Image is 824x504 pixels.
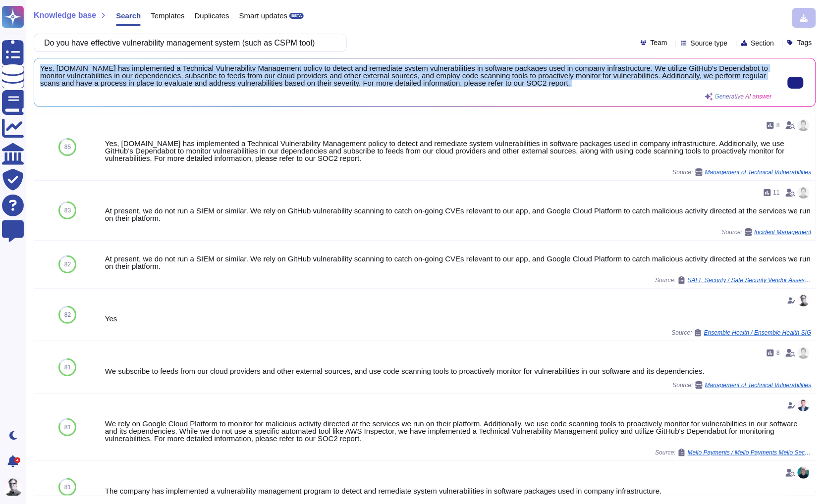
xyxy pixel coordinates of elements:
[798,347,810,359] img: user
[798,187,810,199] img: user
[751,40,774,47] span: Section
[688,450,812,455] span: Melio Payments / Melio Payments Melio Security Questionnaire 2025 New
[289,13,304,19] div: BETA
[798,467,810,479] img: user
[64,484,71,490] span: 81
[105,367,812,375] div: We subscribe to feeds from our cloud providers and other external sources, and use code scanning ...
[705,169,812,175] span: Management of Technical Vulnerabilities
[64,207,71,213] span: 83
[798,119,810,131] img: user
[116,12,141,19] span: Search
[151,12,184,19] span: Templates
[34,11,96,19] span: Knowledge base
[797,39,812,46] span: Tags
[672,329,812,337] span: Source:
[798,400,810,411] img: user
[4,478,22,496] img: user
[755,229,812,235] span: Incident Management
[64,261,71,267] span: 82
[64,364,71,370] span: 81
[239,12,288,19] span: Smart updates
[673,168,812,176] span: Source:
[673,381,812,389] span: Source:
[705,382,812,388] span: Management of Technical Vulnerabilities
[40,64,772,87] span: Yes, [DOMAIN_NAME] has implemented a Technical Vulnerability Management policy to detect and reme...
[105,420,812,442] div: We rely on Google Cloud Platform to monitor for malicious activity directed at the services we ru...
[776,122,780,128] span: 8
[14,457,20,463] div: 4
[105,207,812,222] div: At present, we do not run a SIEM or similar. We rely on GitHub vulnerability scanning to catch on...
[656,449,812,456] span: Source:
[776,350,780,356] span: 8
[105,140,812,162] div: Yes, [DOMAIN_NAME] has implemented a Technical Vulnerability Management policy to detect and reme...
[722,228,812,236] span: Source:
[688,277,812,283] span: SAFE Security / Safe Security Vendor Assessment V1.3
[105,487,812,495] div: The company has implemented a vulnerability management program to detect and remediate system vul...
[656,276,812,284] span: Source:
[704,330,812,336] span: Ensemble Health / Ensemble Health SIG
[105,255,812,270] div: At present, we do not run a SIEM or similar. We rely on GitHub vulnerability scanning to catch on...
[105,315,812,322] div: Yes
[715,94,772,100] span: Generative AI answer
[64,144,71,150] span: 85
[64,312,71,318] span: 82
[39,34,336,51] input: Search a question or template...
[798,295,810,306] img: user
[2,476,29,498] button: user
[651,39,667,46] span: Team
[64,424,71,430] span: 81
[691,40,728,47] span: Source type
[195,12,229,19] span: Duplicates
[773,190,780,196] span: 11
